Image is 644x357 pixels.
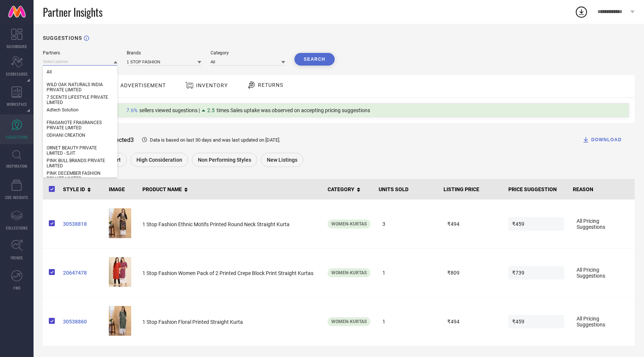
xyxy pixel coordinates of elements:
div: Brands [127,50,201,56]
span: INSPIRATION [6,163,27,169]
span: ADVERTISEMENT [120,82,166,88]
th: UNITS SOLD [376,179,441,200]
span: Women-Kurtas [331,270,367,275]
span: SCORECARDS [6,71,28,77]
button: DOWNLOAD [573,132,631,147]
span: WORKSPACE [7,101,27,107]
span: INVENTORY [196,82,228,88]
div: ODHANI CREATION [43,129,117,142]
div: ORNET BEAUTY PRIVATE LIMITED - SJIT [43,142,117,159]
span: Non Performing Styles [198,157,251,163]
div: WILD OAK NATURALS INDIA PRIVATE LIMITED [43,78,117,96]
span: FWD [13,285,20,291]
span: RETURNS [258,82,283,88]
span: times Sales uptake was observed on accepting pricing suggestions [217,107,370,113]
span: COLLECTIONS [6,225,28,231]
span: SUGGESTIONS [6,134,28,140]
th: PRICE SUGGESTION [505,179,570,200]
th: LISTING PRICE [441,179,505,200]
span: FRAGANOTE FRAGRANCES PRIVATE LIMITED [47,120,114,130]
span: ₹459 [508,217,564,231]
span: ₹739 [508,266,564,279]
span: ₹459 [508,315,564,328]
span: New Listings [267,157,297,163]
span: CDC INSIGHTS [5,195,28,200]
a: 20647478 [63,270,103,276]
div: PINK BULL BRANDS PRIVATE LIMITED [43,154,117,172]
span: All Pricing Suggestions [573,214,629,234]
a: 30538818 [63,221,103,227]
div: DOWNLOAD [582,136,622,143]
span: WILD OAK NATURALS INDIA PRIVATE LIMITED [47,82,114,92]
span: 1 Stop Fashion Floral Printed Straight Kurta [142,319,243,325]
div: Category [211,50,285,56]
div: FRAGANOTE FRAGRANCES PRIVATE LIMITED [43,116,117,134]
span: All [47,69,52,75]
span: Selected 3 [107,136,134,143]
span: Partner Insights [43,4,102,20]
a: 30538860 [63,319,103,325]
span: 1 [379,315,435,328]
span: All Pricing Suggestions [573,312,629,331]
span: 1 Stop Fashion Ethnic Motifs Printed Round Neck Straight Kurta [142,221,290,227]
span: ₹809 [443,266,499,279]
span: DASHBOARD [7,44,27,49]
th: IMAGE [106,179,139,200]
div: Partners [43,50,117,56]
th: CATEGORY [325,179,376,200]
div: 7 SCENTS LIFESTYLE PRIVATE LIMITED [43,91,117,109]
span: 7.6% [126,107,138,113]
div: PINK DECEMBER FASHION PRIVATE LIMITED [43,167,117,185]
span: Data is based on last 30 days and was last updated on [DATE] . [150,137,280,143]
span: All Pricing Suggestions [573,263,629,282]
span: 2.5 [207,107,215,113]
span: sellers viewed sugestions | [139,107,200,113]
img: zDmuUEVC_e080b2b60eaf49129d438f5e6a593f29.jpg [109,208,131,238]
th: PRODUCT NAME [139,179,325,200]
input: Select partner [43,58,117,66]
span: 1 [379,266,435,279]
button: Search [294,53,335,66]
span: ₹494 [443,217,499,231]
span: ODHANI CREATION [47,133,85,138]
img: MjX8Ku3E_32ad3f0d81044d73a7d4a9ae0cc14535.jpg [109,306,131,336]
span: TRENDS [10,255,23,260]
div: Open download list [575,5,588,19]
span: PINK DECEMBER FASHION PRIVATE LIMITED [47,171,114,181]
th: STYLE ID [60,179,106,200]
div: Percentage of sellers who have viewed suggestions for the current Insight Type [123,105,374,115]
span: ORNET BEAUTY PRIVATE LIMITED - SJIT [47,145,114,156]
span: 7 SCENTS LIFESTYLE PRIVATE LIMITED [47,95,114,105]
span: 3 [379,217,435,231]
img: 204780c1-3a60-4350-be64-43116e0d70881667806486659StylishWomensCrepeMulticolorStraightKurtaPackof2... [109,257,131,287]
span: 1 Stop Fashion Women Pack of 2 Printed Crepe Block Print Straight Kurtas [142,270,313,276]
div: All [43,66,117,78]
span: PINK BULL BRANDS PRIVATE LIMITED [47,158,114,168]
th: REASON [570,179,635,200]
span: High Consideration [136,157,182,163]
span: ₹494 [443,315,499,328]
h1: SUGGESTIONS [43,35,82,41]
span: Adtech Solution [47,107,79,113]
span: Women-Kurtas [331,221,367,227]
div: Adtech Solution [43,104,117,116]
span: Women-Kurtas [331,319,367,324]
